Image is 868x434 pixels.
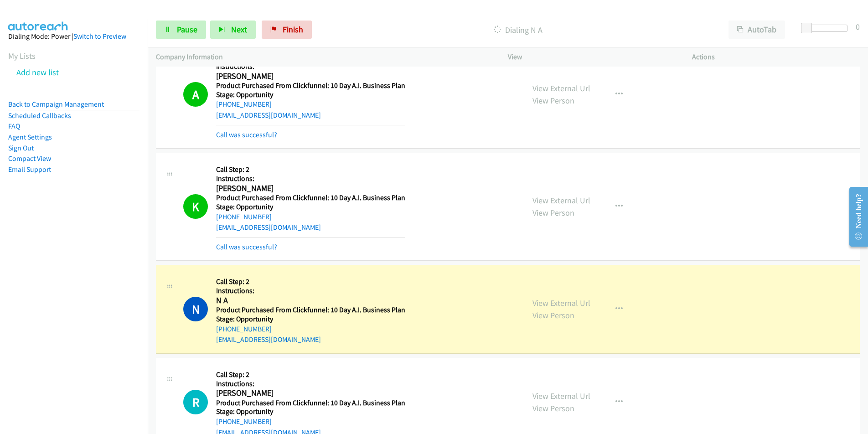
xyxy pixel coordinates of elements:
[216,370,405,379] h5: Call Step: 2
[216,212,272,221] a: [PHONE_NUMBER]
[216,130,277,139] a: Call was successful?
[8,144,34,152] a: Sign Out
[210,21,256,39] button: Next
[8,111,71,120] a: Scheduled Callbacks
[216,174,405,183] h5: Instructions:
[177,24,197,35] span: Pause
[216,398,405,408] h5: Product Purchased From Clickfunnel: 10 Day A.I. Business Plan
[532,310,574,320] a: View Person
[216,202,405,212] h5: Stage: Opportunity
[508,52,676,62] p: View
[8,154,51,163] a: Compact View
[216,388,402,398] h2: [PERSON_NAME]
[216,286,405,295] h5: Instructions:
[183,297,208,321] h1: N
[728,21,785,39] button: AutoTab
[183,390,208,414] h1: R
[806,25,847,32] div: Delay between calls (in seconds)
[8,122,20,130] a: FAQ
[856,21,860,33] div: 0
[216,379,405,388] h5: Instructions:
[216,325,272,333] a: [PHONE_NUMBER]
[216,183,402,194] h2: [PERSON_NAME]
[283,24,303,35] span: Finish
[692,52,860,62] p: Actions
[216,295,402,306] h2: N A
[324,24,712,36] p: Dialing N A
[216,407,405,416] h5: Stage: Opportunity
[216,62,405,71] h5: Instructions:
[8,51,36,61] a: My Lists
[532,83,590,93] a: View External Url
[532,207,574,218] a: View Person
[8,133,52,141] a: Agent Settings
[73,32,126,41] a: Switch to Preview
[8,31,139,42] div: Dialing Mode: Power |
[216,335,321,344] a: [EMAIL_ADDRESS][DOMAIN_NAME]
[16,67,59,77] a: Add new list
[8,165,51,174] a: Email Support
[8,100,104,108] a: Back to Campaign Management
[216,277,405,286] h5: Call Step: 2
[216,165,405,174] h5: Call Step: 2
[532,298,590,308] a: View External Url
[842,181,868,253] iframe: Resource Center
[183,82,208,107] h1: A
[156,52,491,62] p: Company Information
[183,390,208,414] div: The call is yet to be attempted
[216,90,405,99] h5: Stage: Opportunity
[216,71,402,82] h2: [PERSON_NAME]
[216,81,405,90] h5: Product Purchased From Clickfunnel: 10 Day A.I. Business Plan
[216,243,277,251] a: Call was successful?
[532,391,590,401] a: View External Url
[216,193,405,202] h5: Product Purchased From Clickfunnel: 10 Day A.I. Business Plan
[216,305,405,315] h5: Product Purchased From Clickfunnel: 10 Day A.I. Business Plan
[216,417,272,426] a: [PHONE_NUMBER]
[231,24,247,35] span: Next
[216,100,272,108] a: [PHONE_NUMBER]
[532,95,574,106] a: View Person
[216,223,321,232] a: [EMAIL_ADDRESS][DOMAIN_NAME]
[532,195,590,206] a: View External Url
[183,194,208,219] h1: K
[216,315,405,324] h5: Stage: Opportunity
[156,21,206,39] a: Pause
[532,403,574,413] a: View Person
[216,111,321,119] a: [EMAIL_ADDRESS][DOMAIN_NAME]
[262,21,312,39] a: Finish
